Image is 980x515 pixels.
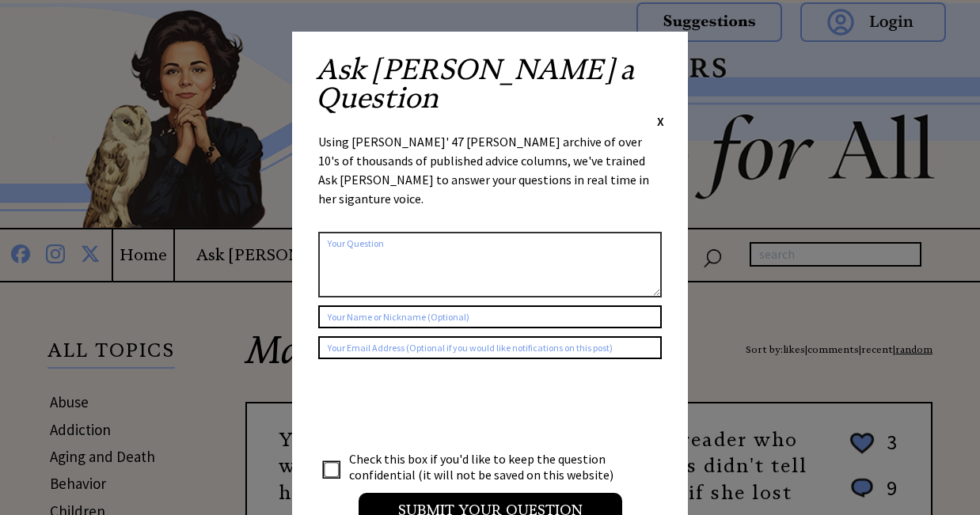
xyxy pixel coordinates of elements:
[348,450,629,483] td: Check this box if you'd like to keep the question confidential (it will not be saved on this webs...
[318,375,559,437] iframe: reCAPTCHA
[318,132,662,224] div: Using [PERSON_NAME]' 47 [PERSON_NAME] archive of over 10's of thousands of published advice colum...
[318,305,662,328] input: Your Name or Nickname (Optional)
[318,336,662,359] input: Your Email Address (Optional if you would like notifications on this post)
[316,55,664,112] h2: Ask [PERSON_NAME] a Question
[657,113,664,129] span: X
